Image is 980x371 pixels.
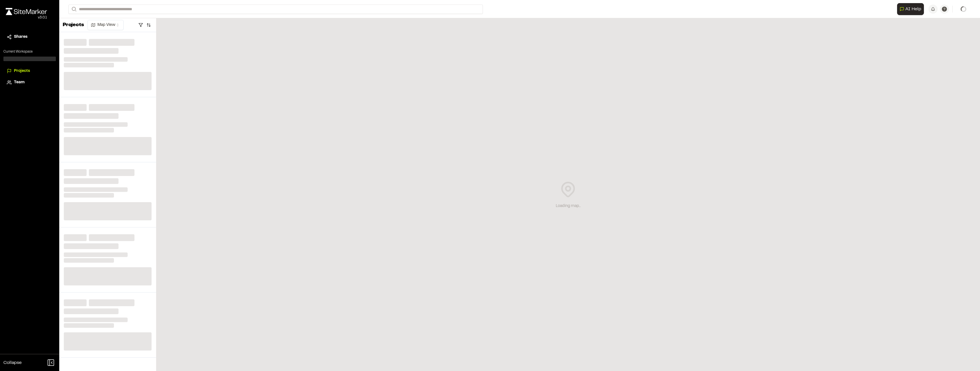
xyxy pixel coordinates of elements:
[7,79,52,86] a: Team
[3,49,56,54] p: Current Workspace
[7,34,52,40] a: Shares
[905,6,921,13] span: AI Help
[897,3,926,15] div: Open AI Assistant
[897,3,924,15] button: Open AI Assistant
[556,203,581,209] div: Loading map...
[14,79,24,86] span: Team
[7,68,52,74] a: Projects
[6,15,47,20] div: Oh geez...please don't...
[14,34,27,40] span: Shares
[6,8,47,15] img: rebrand.png
[63,21,84,29] p: Projects
[3,359,22,366] span: Collapse
[68,5,79,14] button: Search
[14,68,30,74] span: Projects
